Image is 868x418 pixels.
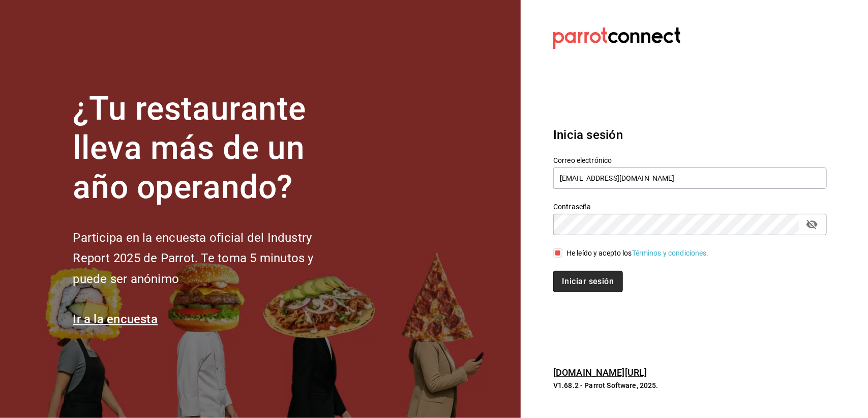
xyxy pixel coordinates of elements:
[553,271,622,292] button: Iniciar sesión
[566,248,709,259] div: He leído y acepto los
[73,90,347,207] h1: ¿Tu restaurante lleva más de un año operando?
[553,204,827,211] label: Contraseña
[553,380,827,391] p: V1.68.2 - Parrot Software, 2025.
[553,168,827,189] input: Ingresa tu correo electrónico
[73,228,347,290] h2: Participa en la encuesta oficial del Industry Report 2025 de Parrot. Te toma 5 minutos y puede se...
[803,216,821,233] button: passwordField
[553,126,827,144] h3: Inicia sesión
[553,157,827,164] label: Correo electrónico
[553,367,647,378] a: [DOMAIN_NAME][URL]
[632,249,709,257] a: Términos y condiciones.
[73,312,158,326] a: Ir a la encuesta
